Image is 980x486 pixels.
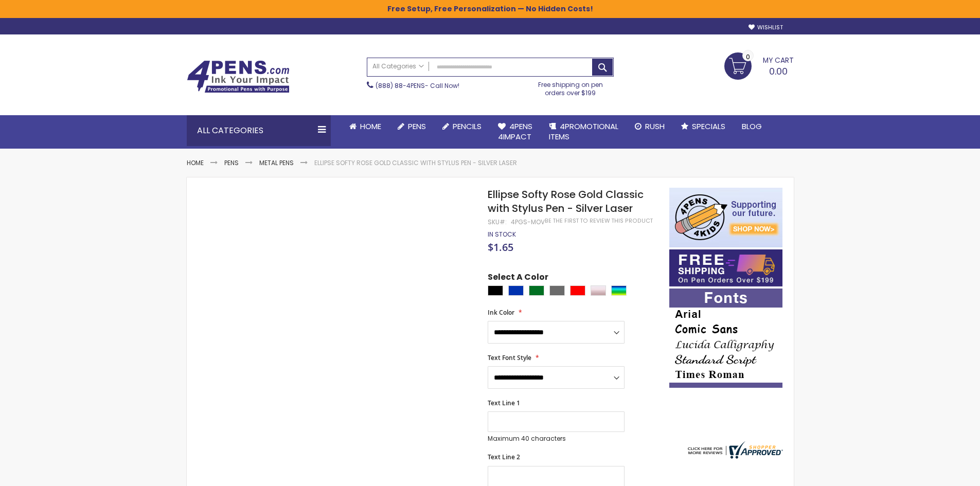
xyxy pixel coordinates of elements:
span: Text Font Style [488,353,531,362]
span: Home [360,121,381,132]
span: 4Pens 4impact [498,121,532,142]
div: Red [570,285,585,296]
a: Metal Pens [259,158,294,167]
span: - Call Now! [376,81,459,90]
a: 4Pens4impact [490,115,541,149]
a: All Categories [367,58,429,75]
a: Pens [224,158,239,167]
strong: SKU [488,218,507,226]
span: Select A Color [488,272,548,285]
span: All Categories [372,62,424,70]
span: Text Line 2 [488,453,520,461]
div: Availability [488,230,516,239]
div: Rose Gold [591,285,606,296]
img: 4Pens Custom Pens and Promotional Products [187,60,290,93]
div: Grey [549,285,565,296]
a: 0.00 0 [724,52,794,78]
span: Text Line 1 [488,399,520,407]
a: Blog [734,115,770,138]
div: Green [529,285,544,296]
a: Specials [673,115,734,138]
span: 4PROMOTIONAL ITEMS [549,121,618,142]
span: Specials [692,121,725,132]
span: Blog [742,121,762,132]
p: Maximum 40 characters [488,435,625,443]
span: Pens [408,121,426,132]
img: Free shipping on orders over $199 [669,249,782,286]
img: 4pens.com widget logo [685,441,783,459]
a: Wishlist [749,24,783,31]
a: 4PROMOTIONALITEMS [541,115,627,149]
a: 4pens.com certificate URL [685,452,783,461]
div: Assorted [611,285,627,296]
span: Ink Color [488,308,514,317]
span: Rush [645,121,665,132]
span: In stock [488,230,516,239]
a: Home [187,158,204,167]
span: Pencils [453,121,482,132]
span: 0.00 [769,65,788,78]
div: 4PGS-MOV [511,218,545,226]
span: $1.65 [488,240,513,254]
div: All Categories [187,115,331,146]
a: Rush [627,115,673,138]
img: 4pens 4 kids [669,188,782,247]
a: (888) 88-4PENS [376,81,425,90]
div: Black [488,285,503,296]
span: Ellipse Softy Rose Gold Classic with Stylus Pen - Silver Laser [488,187,644,215]
a: Pencils [434,115,490,138]
a: Home [341,115,389,138]
li: Ellipse Softy Rose Gold Classic with Stylus Pen - Silver Laser [314,159,517,167]
a: Be the first to review this product [545,217,653,225]
div: Blue [508,285,524,296]
span: 0 [746,52,750,62]
img: font-personalization-examples [669,289,782,388]
a: Pens [389,115,434,138]
div: Free shipping on pen orders over $199 [527,77,614,97]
